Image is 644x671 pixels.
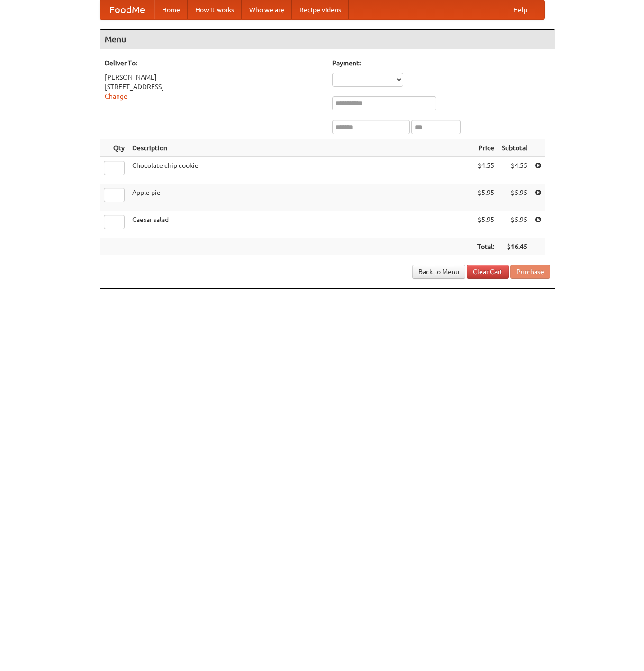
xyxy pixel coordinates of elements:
[242,0,292,19] a: Who we are
[473,139,498,157] th: Price
[467,265,509,279] a: Clear Cart
[473,211,498,238] td: $5.95
[100,139,128,157] th: Qty
[292,0,349,19] a: Recipe videos
[128,184,473,211] td: Apple pie
[105,58,323,68] h5: Deliver To:
[128,211,473,238] td: Caesar salad
[498,139,531,157] th: Subtotal
[506,0,535,19] a: Help
[188,0,242,19] a: How it works
[128,139,473,157] th: Description
[473,157,498,184] td: $4.55
[473,184,498,211] td: $5.95
[412,265,465,279] a: Back to Menu
[473,238,498,256] th: Total:
[498,211,531,238] td: $5.95
[105,92,127,100] a: Change
[332,58,550,68] h5: Payment:
[498,238,531,256] th: $16.45
[154,0,188,19] a: Home
[105,82,323,92] div: [STREET_ADDRESS]
[100,0,154,19] a: FoodMe
[510,265,550,279] button: Purchase
[498,184,531,211] td: $5.95
[100,30,555,49] h4: Menu
[128,157,473,184] td: Chocolate chip cookie
[105,73,323,82] div: [PERSON_NAME]
[498,157,531,184] td: $4.55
